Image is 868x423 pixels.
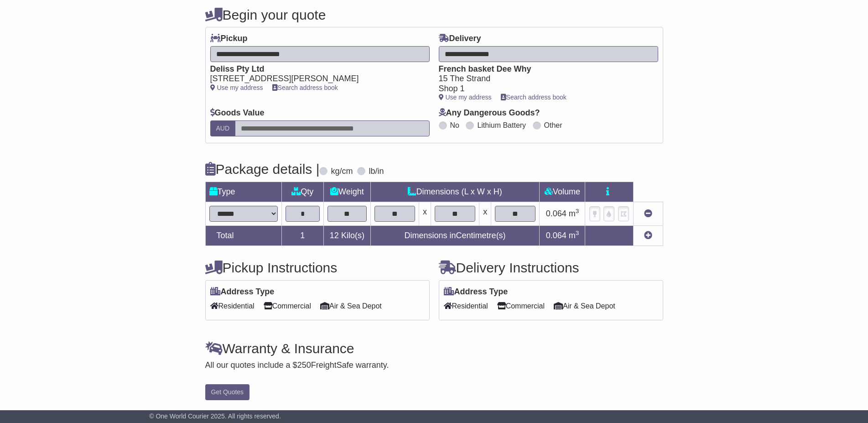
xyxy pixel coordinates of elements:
div: [STREET_ADDRESS][PERSON_NAME] [210,74,421,84]
label: Address Type [210,287,275,297]
span: Residential [210,299,255,313]
span: 250 [297,360,311,370]
a: Remove this item [644,209,652,218]
td: x [419,202,431,225]
span: m [569,231,579,240]
span: © One World Courier 2025. All rights reserved. [149,413,281,420]
td: Qty [281,182,324,202]
div: Deliss Pty Ltd [210,64,421,74]
span: Air & Sea Depot [320,299,382,313]
label: Goods Value [210,108,265,118]
a: Use my address [439,94,492,101]
div: French basket Dee Why [439,64,649,74]
label: Other [544,121,562,130]
label: No [450,121,459,130]
td: 1 [281,225,324,245]
span: 12 [330,231,339,240]
td: Kilo(s) [324,225,371,245]
h4: Pickup Instructions [205,260,430,275]
span: m [569,209,579,218]
label: Any Dangerous Goods? [439,108,540,118]
label: AUD [210,120,236,136]
span: 0.064 [546,231,567,240]
label: Lithium Battery [477,121,526,130]
td: Type [205,182,281,202]
label: Pickup [210,34,248,44]
span: 0.064 [546,209,567,218]
label: kg/cm [331,167,353,177]
sup: 3 [576,208,579,214]
span: Residential [444,299,488,313]
label: Delivery [439,34,481,44]
td: Total [205,225,281,245]
h4: Package details | [205,162,320,177]
label: Address Type [444,287,508,297]
a: Use my address [210,84,263,91]
td: Dimensions in Centimetre(s) [370,225,540,245]
div: 15 The Strand [439,74,649,84]
div: All our quotes include a $ FreightSafe warranty. [205,360,663,371]
sup: 3 [576,230,579,236]
td: Volume [540,182,585,202]
span: Commercial [497,299,545,313]
button: Get Quotes [205,384,250,400]
td: Weight [324,182,371,202]
div: Shop 1 [439,84,649,94]
a: Add new item [644,231,652,240]
label: lb/in [369,167,384,177]
td: x [479,202,491,225]
span: Commercial [264,299,311,313]
h4: Delivery Instructions [439,260,663,275]
td: Dimensions (L x W x H) [370,182,540,202]
span: Air & Sea Depot [554,299,615,313]
a: Search address book [272,84,338,91]
h4: Begin your quote [205,7,663,22]
a: Search address book [501,94,567,101]
h4: Warranty & Insurance [205,341,663,356]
